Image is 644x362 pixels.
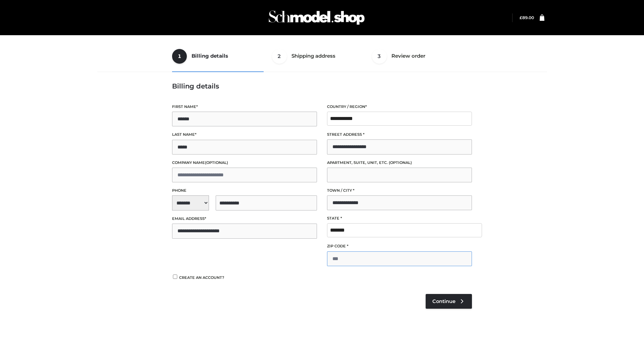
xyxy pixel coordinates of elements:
label: Town / City [327,187,472,194]
input: Create an account? [172,275,178,279]
label: Apartment, suite, unit, etc. [327,160,472,166]
a: £89.00 [520,15,534,20]
span: Continue [432,298,455,304]
a: Continue [426,294,472,309]
label: First name [172,104,317,110]
label: ZIP Code [327,243,472,249]
label: Phone [172,187,317,194]
span: Create an account? [179,275,224,280]
span: (optional) [389,160,412,165]
label: Country / Region [327,104,472,110]
h3: Billing details [172,82,472,90]
label: Email address [172,216,317,222]
label: Company name [172,160,317,166]
bdi: 89.00 [520,15,534,20]
label: Street address [327,131,472,138]
img: Schmodel Admin 964 [266,4,367,31]
label: Last name [172,131,317,138]
span: £ [520,15,522,20]
label: State [327,215,472,222]
span: (optional) [205,160,228,165]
